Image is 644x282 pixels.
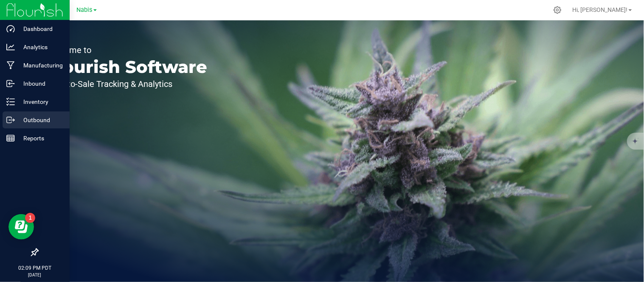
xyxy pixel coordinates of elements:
iframe: Resource center unread badge [25,213,35,223]
inline-svg: Inventory [6,98,15,106]
p: Manufacturing [15,60,66,70]
inline-svg: Inbound [6,79,15,88]
p: Flourish Software [46,59,207,75]
inline-svg: Reports [6,134,15,142]
p: Inventory [15,97,66,107]
p: Seed-to-Sale Tracking & Analytics [46,80,207,88]
span: Hi, [PERSON_NAME]! [573,6,628,13]
p: [DATE] [4,272,66,278]
inline-svg: Dashboard [6,25,15,33]
p: Outbound [15,115,66,125]
p: Inbound [15,78,66,89]
span: Nabis [77,6,93,14]
p: Dashboard [15,24,66,34]
inline-svg: Manufacturing [6,61,15,70]
p: Welcome to [46,46,207,54]
inline-svg: Outbound [6,116,15,124]
div: Manage settings [552,6,563,14]
iframe: Resource center [8,214,34,240]
p: Reports [15,133,66,143]
p: 02:09 PM PDT [4,264,66,272]
inline-svg: Analytics [6,43,15,51]
p: Analytics [15,42,66,52]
